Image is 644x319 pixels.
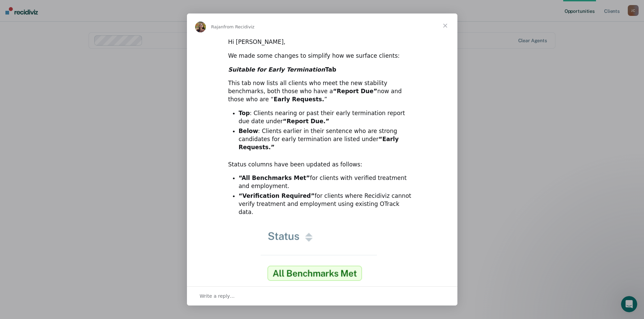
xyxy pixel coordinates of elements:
b: Early Requests. [273,96,324,103]
span: Write a reply… [200,292,235,300]
div: We made some changes to simplify how we surface clients: [228,52,416,60]
b: Top [239,110,250,116]
li: for clients with verified treatment and employment. [239,174,416,190]
div: Open conversation and reply [187,286,457,305]
li: : Clients earlier in their sentence who are strong candidates for early termination are listed under [239,127,416,152]
i: Suitable for Early Termination [228,66,325,73]
b: “Report Due” [333,88,377,95]
b: “Verification Required” [239,192,315,199]
div: Hi [PERSON_NAME], [228,38,416,46]
b: “Report Due.” [283,118,329,125]
b: Below [239,128,258,134]
b: “All Benchmarks Met” [239,175,310,181]
b: “Early Requests.” [239,136,399,151]
li: for clients where Recidiviz cannot verify treatment and employment using existing OTrack data. [239,192,416,216]
b: Tab [228,66,336,73]
img: Profile image for Rajan [195,22,206,32]
div: Status columns have been updated as follows: [228,161,416,169]
span: from Recidiviz [223,24,255,29]
div: This tab now lists all clients who meet the new stability benchmarks, both those who have a now a... [228,79,416,103]
li: : Clients nearing or past their early termination report due date under [239,109,416,126]
span: Rajan [211,24,224,29]
span: Close [433,14,457,38]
